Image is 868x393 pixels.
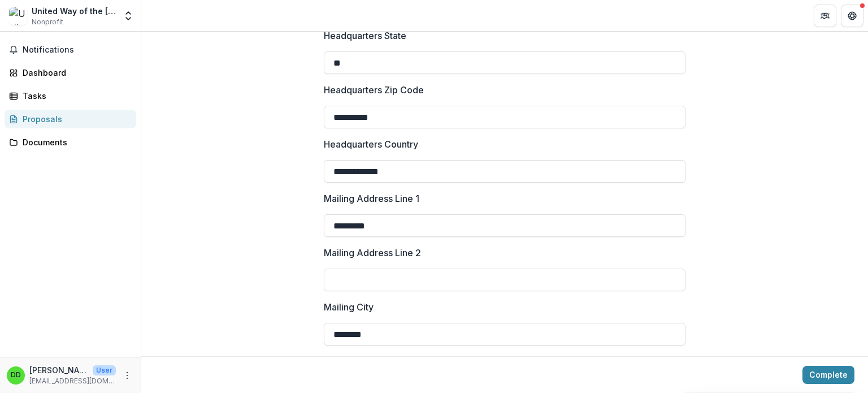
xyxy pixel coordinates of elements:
[23,67,127,79] div: Dashboard
[324,246,421,260] p: Mailing Address Line 2
[32,5,116,17] div: United Way of the [PERSON_NAME] Area
[5,63,136,82] a: Dashboard
[324,355,379,368] p: Mailing State
[9,7,27,25] img: United Way of the Mark Twain Area
[23,90,127,102] div: Tasks
[5,110,136,128] a: Proposals
[23,113,127,125] div: Proposals
[802,366,854,384] button: Complete
[29,364,88,376] p: [PERSON_NAME]
[324,137,418,151] p: Headquarters Country
[5,87,136,105] a: Tasks
[120,5,136,27] button: Open entity switcher
[841,5,863,27] button: Get Help
[324,29,406,42] p: Headquarters State
[324,300,374,314] p: Mailing City
[29,376,116,386] p: [EMAIL_ADDRESS][DOMAIN_NAME]
[11,372,21,379] div: Denise Damron
[5,133,136,152] a: Documents
[32,17,63,27] span: Nonprofit
[814,5,836,27] button: Partners
[324,83,424,97] p: Headquarters Zip Code
[23,45,132,55] span: Notifications
[23,136,127,148] div: Documents
[324,192,419,205] p: Mailing Address Line 1
[93,365,116,375] p: User
[120,369,134,382] button: More
[5,41,136,59] button: Notifications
